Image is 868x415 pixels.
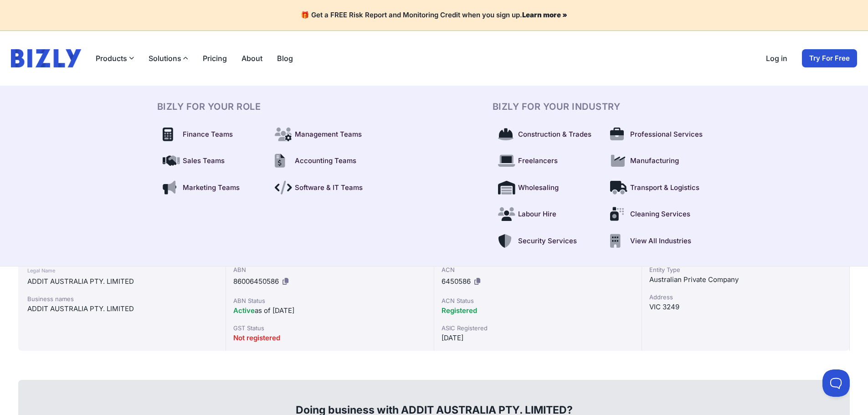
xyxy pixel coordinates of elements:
[269,150,376,172] a: Accounting Teams
[493,150,599,172] a: Freelancers
[605,150,711,172] a: Manufacturing
[493,100,711,113] h3: BIZLY For Your Industry
[442,265,634,274] div: ACN
[241,53,262,64] a: About
[183,183,240,193] span: Marketing Teams
[630,236,691,246] span: View All Industries
[493,124,599,145] a: Construction & Trades
[11,11,857,20] h4: 🎁 Get a FREE Risk Report and Monitoring Credit when you sign up.
[96,53,134,64] button: Products
[649,274,842,285] div: Australian Private Company
[27,303,216,314] div: ADDIT AUSTRALIA PTY. LIMITED
[518,183,559,193] span: Wholesaling
[277,53,293,64] a: Blog
[157,150,264,172] a: Sales Teams
[295,129,362,140] span: Management Teams
[183,129,233,140] span: Finance Teams
[630,183,699,193] span: Transport & Logistics
[157,124,264,145] a: Finance Teams
[27,276,216,287] div: ADDIT AUSTRALIA PTY. LIMITED
[605,231,711,252] a: View All Industries
[442,333,634,343] div: [DATE]
[442,306,477,315] span: Registered
[518,129,591,140] span: Construction & Trades
[802,49,857,67] a: Try For Free
[442,296,634,305] div: ACN Status
[518,209,556,220] span: Labour Hire
[233,333,280,342] span: Not registered
[183,156,225,166] span: Sales Teams
[605,177,711,199] a: Transport & Logistics
[233,265,426,274] div: ABN
[630,156,679,166] span: Manufacturing
[233,296,426,305] div: ABN Status
[157,177,264,199] a: Marketing Teams
[295,156,356,166] span: Accounting Teams
[442,323,634,333] div: ASIC Registered
[518,236,577,246] span: Security Services
[649,292,842,302] div: Address
[522,10,567,19] a: Learn more »
[27,294,216,303] div: Business names
[233,306,255,315] span: Active
[605,204,711,225] a: Cleaning Services
[605,124,711,145] a: Professional Services
[493,231,599,252] a: Security Services
[766,53,787,64] a: Log in
[269,177,376,199] a: Software & IT Teams
[822,369,850,397] iframe: Toggle Customer Support
[649,265,842,274] div: Entity Type
[269,124,376,145] a: Management Teams
[149,53,188,64] button: Solutions
[518,156,558,166] span: Freelancers
[630,129,703,140] span: Professional Services
[233,305,426,316] div: as of [DATE]
[649,302,842,313] div: VIC 3249
[493,204,599,225] a: Labour Hire
[630,209,690,220] span: Cleaning Services
[442,277,471,286] span: 6450586
[157,100,376,113] h3: BIZLY For Your Role
[27,265,216,276] div: Legal Name
[233,277,279,286] span: 86006450586
[493,177,599,199] a: Wholesaling
[233,323,426,333] div: GST Status
[295,183,363,193] span: Software & IT Teams
[203,53,227,64] a: Pricing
